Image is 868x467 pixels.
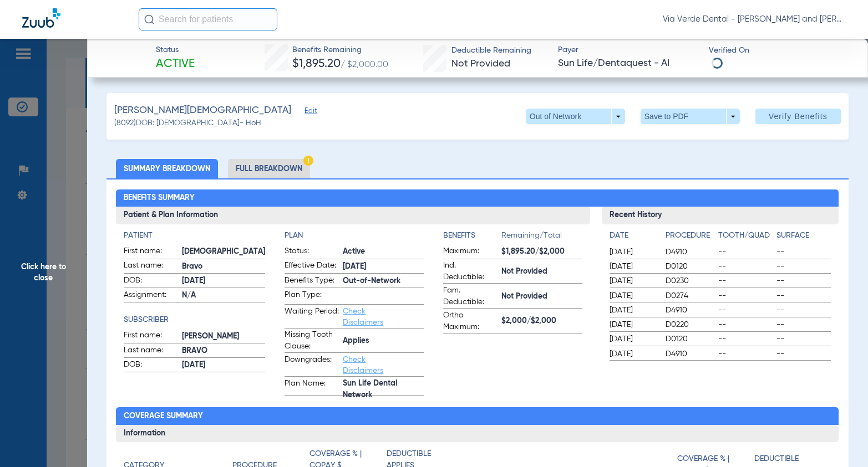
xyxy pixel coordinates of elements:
a: Check Disclaimers [343,307,383,326]
span: Status: [285,245,339,259]
span: Verify Benefits [769,112,828,121]
span: [PERSON_NAME][DEMOGRAPHIC_DATA] [114,104,291,117]
span: -- [718,275,773,286]
span: Last name: [124,260,178,273]
h4: Benefits [443,230,501,242]
h3: Recent History [602,207,839,224]
app-breakdown-title: Subscriber [124,314,265,326]
img: Zuub Logo [22,8,60,28]
span: Missing Tooth Clause: [285,329,339,352]
span: Maximum: [443,245,498,259]
span: D0274 [666,290,714,301]
span: -- [776,333,831,345]
span: D0230 [666,275,714,286]
h2: Benefits Summary [116,189,839,207]
button: Verify Benefits [755,109,841,124]
span: [DATE] [610,348,656,360]
span: (8092) DOB: [DEMOGRAPHIC_DATA] - HoH [114,117,261,129]
span: Benefits Remaining [292,44,388,56]
span: Remaining/Total [501,230,582,245]
span: Not Provided [451,59,510,69]
span: -- [718,305,773,316]
span: Ortho Maximum: [443,310,498,333]
span: D0120 [666,333,714,345]
span: Out-of-Network [343,275,424,287]
span: Benefits Type: [285,275,339,288]
span: DOB: [124,275,178,288]
a: Check Disclaimers [343,356,383,374]
span: -- [776,348,831,360]
h4: Date [610,230,656,242]
span: -- [718,348,773,360]
h3: Patient & Plan Information [116,207,590,224]
span: [DATE] [610,290,656,301]
span: -- [718,247,773,258]
span: Fam. Deductible: [443,285,498,308]
span: $1,895.20 [292,58,341,70]
span: Status [156,44,195,56]
img: Search Icon [144,14,154,24]
span: [DATE] [182,360,265,371]
span: Bravo [182,261,265,273]
span: Edit [304,107,314,117]
span: / $2,000.00 [341,60,388,69]
li: Full Breakdown [228,159,310,178]
span: $1,895.20/$2,000 [501,246,582,258]
iframe: Chat Widget [813,414,868,467]
span: Active [156,57,195,72]
span: [DATE] [610,319,656,330]
h4: Tooth/Quad [718,230,773,242]
span: Assignment: [124,289,178,302]
span: -- [776,275,831,286]
span: -- [776,290,831,301]
span: [DATE] [610,333,656,345]
span: [DEMOGRAPHIC_DATA] [182,246,265,258]
span: D4910 [666,305,714,316]
h3: Information [116,425,839,443]
input: Search for patients [139,8,277,30]
app-breakdown-title: Date [610,230,656,245]
span: [DATE] [610,275,656,286]
h4: Procedure [666,230,714,242]
span: -- [718,333,773,345]
span: [DATE] [610,305,656,316]
span: First name: [124,330,178,343]
span: Active [343,246,424,258]
span: Payer [558,44,699,56]
app-breakdown-title: Procedure [666,230,714,245]
span: D0120 [666,261,714,272]
h4: Surface [776,230,831,242]
button: Out of Network [526,109,625,124]
span: Last name: [124,345,178,358]
span: Plan Type: [285,289,339,304]
span: Applies [343,335,424,347]
span: [DATE] [343,261,424,273]
span: Ind. Deductible: [443,260,498,283]
h4: Plan [285,230,424,242]
span: D4910 [666,348,714,360]
h2: Coverage Summary [116,407,839,425]
span: -- [718,290,773,301]
li: Summary Breakdown [116,159,218,178]
app-breakdown-title: Surface [776,230,831,245]
app-breakdown-title: Tooth/Quad [718,230,773,245]
span: Deductible Remaining [451,45,531,57]
span: -- [776,305,831,316]
span: Downgrades: [285,354,339,376]
span: [PERSON_NAME] [182,331,265,342]
span: First name: [124,245,178,259]
span: -- [776,247,831,258]
span: $2,000/$2,000 [501,315,582,327]
h4: Patient [124,230,265,242]
span: Verified On [709,45,850,57]
span: Sun Life/Dentaquest - AI [558,57,699,70]
span: [DATE] [610,247,656,258]
span: D0220 [666,319,714,330]
app-breakdown-title: Benefits [443,230,501,245]
span: -- [776,319,831,330]
span: Sun Life Dental Network [343,383,424,395]
span: Waiting Period: [285,306,339,328]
